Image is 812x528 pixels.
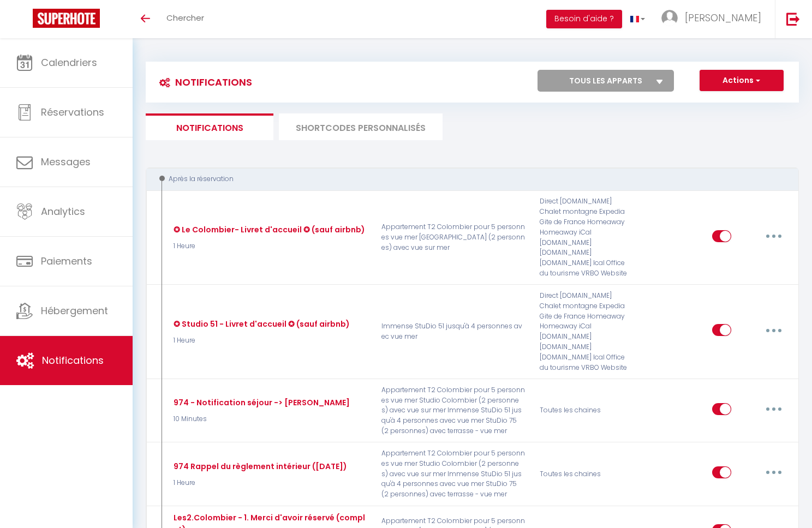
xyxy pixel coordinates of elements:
[661,10,678,26] img: ...
[41,105,104,119] span: Réservations
[171,318,350,330] div: ✪ Studio 51 - Livret d'accueil ✪ (sauf airbnb)
[41,56,97,69] span: Calendriers
[156,174,777,184] div: Après la réservation
[42,353,104,367] span: Notifications
[374,196,533,279] p: Appartement T2 Colombier pour 5 personnes vue mer [GEOGRAPHIC_DATA] (2 personnes) avec vue sur mer
[700,70,784,92] button: Actions
[171,460,347,472] div: 974 Rappel du règlement intérieur ([DATE])
[374,291,533,373] p: Immense StuDio 51 jusqu'à 4 personnes avec vue mer
[171,224,365,236] div: ✪ Le Colombier- Livret d'accueil ✪ (sauf airbnb)
[41,205,85,218] span: Analytics
[171,478,347,488] p: 1 Heure
[41,254,92,268] span: Paiements
[533,291,638,373] div: Direct [DOMAIN_NAME] Chalet montagne Expedia Gite de France Homeaway Homeaway iCal [DOMAIN_NAME] ...
[374,385,533,436] p: Appartement T2 Colombier pour 5 personnes vue mer Studio Colombier (2 personnes) avec vue sur mer...
[374,448,533,500] p: Appartement T2 Colombier pour 5 personnes vue mer Studio Colombier (2 personnes) avec vue sur mer...
[146,113,273,140] li: Notifications
[166,12,204,23] span: Chercher
[33,9,100,28] img: Super Booking
[546,10,622,28] button: Besoin d'aide ?
[41,155,91,169] span: Messages
[41,304,108,317] span: Hébergement
[171,414,350,424] p: 10 Minutes
[533,448,638,500] div: Toutes les chaines
[685,11,761,25] span: [PERSON_NAME]
[154,70,252,94] h3: Notifications
[171,397,350,409] div: 974 - Notification séjour -> [PERSON_NAME]
[279,113,443,140] li: SHORTCODES PERSONNALISÉS
[171,335,350,346] p: 1 Heure
[533,196,638,279] div: Direct [DOMAIN_NAME] Chalet montagne Expedia Gite de France Homeaway Homeaway iCal [DOMAIN_NAME] ...
[171,241,365,251] p: 1 Heure
[533,385,638,436] div: Toutes les chaines
[786,12,800,26] img: logout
